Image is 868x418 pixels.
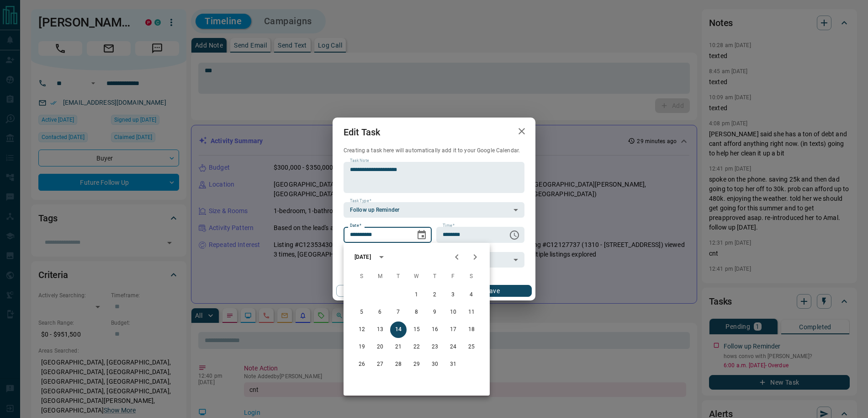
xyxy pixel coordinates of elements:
label: Task Type [350,198,371,204]
span: Monday [372,268,388,286]
button: 3 [445,287,461,303]
button: 26 [354,356,370,373]
label: Time [443,223,455,229]
button: 2 [427,287,443,303]
button: Choose time, selected time is 6:00 AM [505,226,524,244]
span: Thursday [427,268,443,286]
button: 11 [463,304,480,321]
p: Creating a task here will automatically add it to your Google Calendar. [344,147,524,155]
button: Next month [466,248,484,266]
button: 23 [427,339,443,355]
button: 27 [372,356,388,373]
button: 18 [463,322,480,338]
button: 24 [445,339,461,355]
span: Saturday [463,268,480,286]
span: Tuesday [390,268,407,286]
button: 28 [390,356,407,373]
button: 10 [445,304,461,321]
div: Follow up Reminder [344,202,524,218]
button: 31 [445,356,461,373]
h2: Edit Task [333,118,391,147]
button: 4 [463,287,480,303]
button: calendar view is open, switch to year view [374,249,389,265]
button: 7 [390,304,407,321]
button: 25 [463,339,480,355]
button: 6 [372,304,388,321]
button: Previous month [448,248,466,266]
button: 12 [354,322,370,338]
button: 5 [354,304,370,321]
button: 20 [372,339,388,355]
span: Friday [445,268,461,286]
span: Wednesday [408,268,425,286]
button: Cancel [336,285,414,297]
button: 15 [408,322,425,338]
button: 17 [445,322,461,338]
button: 16 [427,322,443,338]
button: Save [454,285,532,297]
button: 13 [372,322,388,338]
button: 1 [408,287,425,303]
button: 9 [427,304,443,321]
button: Choose date, selected date is Oct 14, 2025 [413,226,431,244]
div: [DATE] [355,253,371,261]
span: Sunday [354,268,370,286]
button: 19 [354,339,370,355]
button: 29 [408,356,425,373]
label: Date [350,223,361,229]
button: 30 [427,356,443,373]
button: 22 [408,339,425,355]
button: 14 [390,322,407,338]
button: 21 [390,339,407,355]
button: 8 [408,304,425,321]
label: Task Note [350,158,369,164]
